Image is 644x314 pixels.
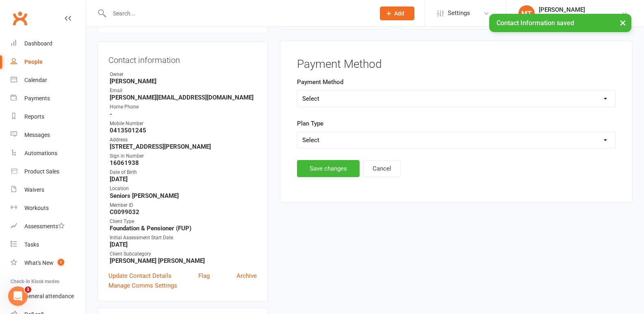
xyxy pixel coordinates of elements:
[110,136,257,144] div: Address
[297,119,323,128] label: Plan Type
[11,53,86,71] a: People
[8,286,28,306] iframe: Intercom live chat
[110,120,257,128] div: Mobile Number
[110,78,257,85] strong: [PERSON_NAME]
[110,218,257,225] div: Client Type
[11,217,86,236] a: Assessments
[110,159,257,167] strong: 16061938
[24,168,59,175] div: Product Sales
[11,71,86,89] a: Calendar
[110,127,257,134] strong: 0413501245
[539,13,621,21] div: Uniting Seniors [PERSON_NAME]
[616,14,630,31] button: ×
[11,162,86,181] a: Product Sales
[110,152,257,160] div: Sign in Number
[110,201,257,209] div: Member ID
[539,6,621,13] div: [PERSON_NAME]
[108,52,257,65] h3: Contact information
[25,286,31,293] span: 1
[24,260,54,266] div: What's New
[297,77,343,87] label: Payment Method
[24,77,47,83] div: Calendar
[110,257,257,264] strong: [PERSON_NAME] [PERSON_NAME]
[110,103,257,111] div: Home Phone
[58,259,64,266] span: 1
[297,58,616,71] h3: Payment Method
[11,35,86,53] a: Dashboard
[107,8,369,19] input: Search...
[24,186,44,193] div: Waivers
[110,143,257,150] strong: [STREET_ADDRESS][PERSON_NAME]
[110,175,257,183] strong: [DATE]
[11,254,86,272] a: What's New1
[24,95,50,102] div: Payments
[24,150,57,156] div: Automations
[11,144,86,162] a: Automations
[110,87,257,95] div: Email
[11,236,86,254] a: Tasks
[24,241,39,248] div: Tasks
[363,160,401,177] button: Cancel
[11,89,86,108] a: Payments
[24,223,65,230] div: Assessments
[110,234,257,242] div: Initial Assessment Start Date
[198,271,210,281] a: Flag
[297,160,360,177] button: Save changes
[110,169,257,176] div: Date of Birth
[110,185,257,193] div: Location
[11,199,86,217] a: Workouts
[24,40,52,47] div: Dashboard
[110,94,257,101] strong: [PERSON_NAME][EMAIL_ADDRESS][DOMAIN_NAME]
[518,5,535,22] div: MT
[394,10,404,17] span: Add
[11,108,86,126] a: Reports
[380,6,414,20] button: Add
[110,208,257,216] strong: C0099032
[110,225,257,232] strong: Foundation & Pensioner (FUP)
[110,250,257,258] div: Client Subcategory
[11,181,86,199] a: Waivers
[24,58,43,65] div: People
[110,192,257,199] strong: Seniors [PERSON_NAME]
[110,110,257,118] strong: -
[11,126,86,144] a: Messages
[110,241,257,248] strong: [DATE]
[24,132,50,138] div: Messages
[11,287,86,305] a: General attendance kiosk mode
[110,71,257,78] div: Owner
[108,281,177,290] a: Manage Comms Settings
[108,271,171,281] a: Update Contact Details
[24,293,74,299] div: General attendance
[24,113,44,120] div: Reports
[448,4,470,22] span: Settings
[236,271,257,281] a: Archive
[24,205,49,211] div: Workouts
[489,14,631,32] div: Contact Information saved
[10,8,30,28] a: Clubworx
